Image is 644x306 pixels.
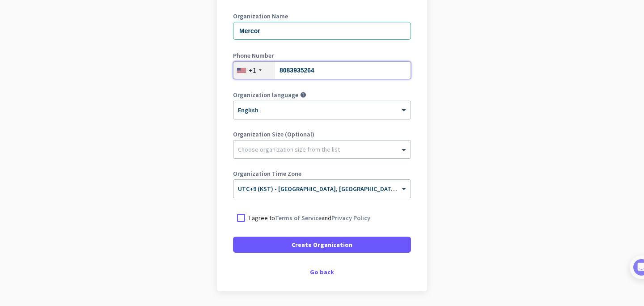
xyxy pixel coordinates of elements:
input: What is the name of your organization? [233,22,411,40]
p: I agree to and [249,213,370,222]
label: Organization Time Zone [233,170,411,177]
label: Phone Number [233,52,411,59]
div: +1 [249,66,256,75]
label: Organization Name [233,13,411,19]
label: Organization Size (Optional) [233,131,411,137]
div: Go back [233,269,411,275]
i: help [300,92,306,98]
a: Privacy Policy [331,214,370,222]
a: Terms of Service [275,214,322,222]
span: Create Organization [292,240,352,249]
button: Create Organization [233,237,411,253]
label: Organization language [233,92,298,98]
input: 201-555-0123 [233,61,411,79]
